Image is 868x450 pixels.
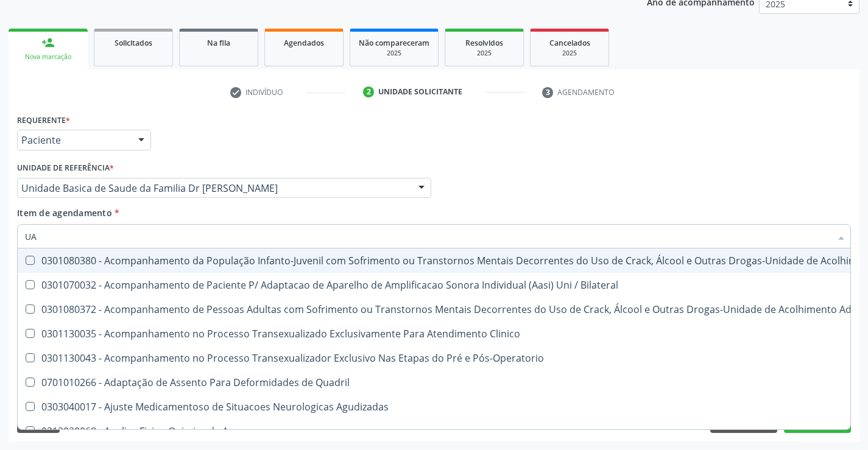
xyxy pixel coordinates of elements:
[17,52,79,62] div: Nova marcação
[284,38,324,48] span: Agendados
[378,86,462,97] div: Unidade solicitante
[359,38,429,48] span: Não compareceram
[363,86,374,97] div: 2
[21,134,126,146] span: Paciente
[17,207,112,219] span: Item de agendamento
[465,38,503,48] span: Resolvidos
[41,36,55,49] div: person_add
[21,182,406,194] span: Unidade Basica de Saude da Familia Dr [PERSON_NAME]
[207,38,230,48] span: Na fila
[539,49,600,58] div: 2025
[115,38,152,48] span: Solicitados
[454,49,515,58] div: 2025
[17,111,70,130] label: Requerente
[25,224,831,248] input: Buscar por procedimentos
[359,49,429,58] div: 2025
[549,38,590,48] span: Cancelados
[17,159,114,178] label: Unidade de referência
